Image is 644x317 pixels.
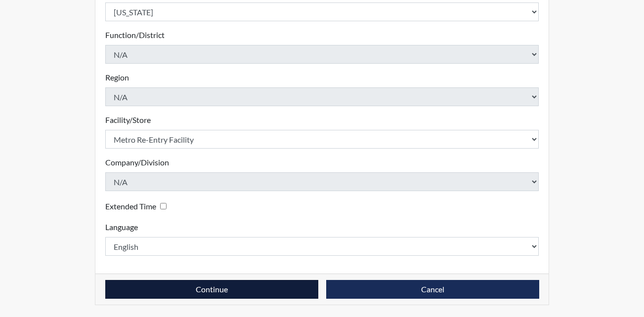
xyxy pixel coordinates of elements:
[105,157,169,168] label: Company/Division
[105,29,165,41] label: Function/District
[105,72,129,83] label: Region
[326,280,539,299] button: Cancel
[105,199,171,213] div: Checking this box will provide the interviewee with an accomodation of extra time to answer each ...
[105,114,151,126] label: Facility/Store
[105,221,138,233] label: Language
[105,280,318,299] button: Continue
[105,200,156,212] label: Extended Time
